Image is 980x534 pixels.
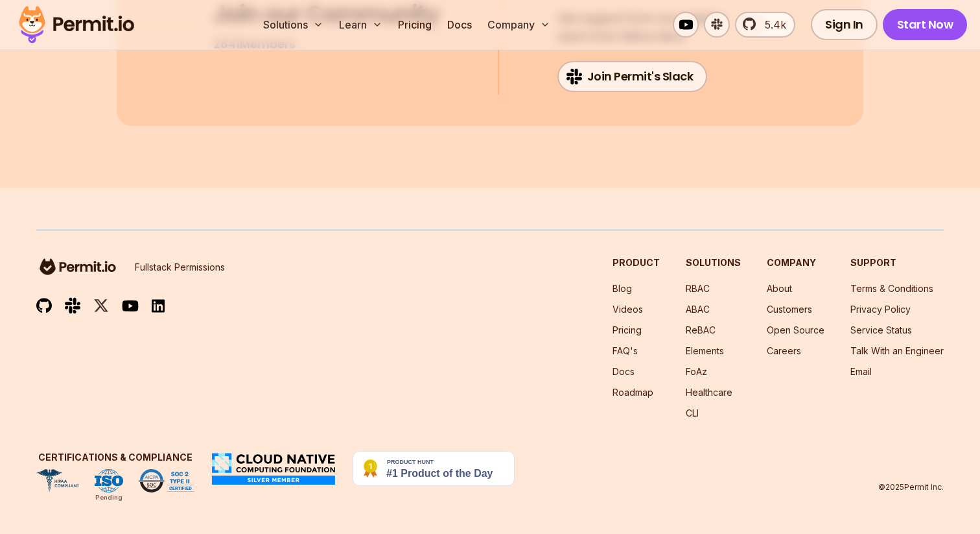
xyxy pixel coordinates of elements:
[767,345,801,356] a: Careers
[686,324,716,335] a: ReBAC
[95,469,123,492] img: ISO
[850,366,872,377] a: Email
[850,283,933,294] a: Terms & Conditions
[139,469,194,492] img: SOC
[850,345,944,356] a: Talk With an Engineer
[767,324,824,335] a: Open Source
[258,12,329,38] button: Solutions
[93,298,109,314] img: twitter
[757,17,786,32] span: 5.4k
[334,12,388,38] button: Learn
[612,256,660,269] h3: Product
[686,407,699,419] a: CLI
[135,261,225,274] p: Fullstack Permissions
[612,366,635,377] a: Docs
[883,9,968,40] a: Start Now
[393,12,437,38] a: Pricing
[686,304,710,315] a: ABAC
[850,324,912,335] a: Service Status
[36,256,119,277] img: logo
[735,12,795,38] a: 5.4k
[13,3,140,47] img: Permit logo
[36,298,52,314] img: github
[850,304,911,315] a: Privacy Policy
[36,469,79,492] img: HIPAA
[686,256,741,269] h3: Solutions
[767,283,792,294] a: About
[36,451,194,464] h3: Certifications & Compliance
[811,9,878,40] a: Sign In
[686,387,732,398] a: Healthcare
[612,304,643,315] a: Videos
[767,256,824,269] h3: Company
[612,387,653,398] a: Roadmap
[850,256,944,269] h3: Support
[122,298,139,313] img: youtube
[686,345,724,356] a: Elements
[686,366,707,377] a: FoAz
[65,297,80,314] img: slack
[95,492,122,503] div: Pending
[612,283,632,294] a: Blog
[767,304,812,315] a: Customers
[686,283,710,294] a: RBAC
[152,298,165,313] img: linkedin
[612,324,642,335] a: Pricing
[482,12,555,38] button: Company
[612,345,638,356] a: FAQ's
[557,61,708,92] a: Join Permit's Slack
[353,451,515,486] img: Permit.io - Never build permissions again | Product Hunt
[442,12,477,38] a: Docs
[878,482,944,492] p: © 2025 Permit Inc.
